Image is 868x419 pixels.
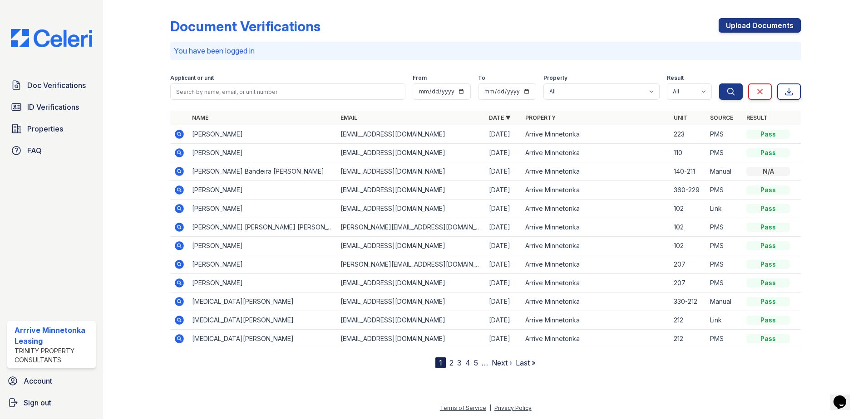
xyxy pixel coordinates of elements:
[670,311,706,330] td: 212
[188,125,337,144] td: [PERSON_NAME]
[492,358,512,367] a: Next ›
[337,200,485,218] td: [EMAIL_ADDRESS][DOMAIN_NAME]
[719,18,801,33] a: Upload Documents
[457,358,462,367] a: 3
[522,181,670,200] td: Arrive Minnetonka
[188,330,337,348] td: [MEDICAL_DATA][PERSON_NAME]
[522,255,670,274] td: Arrive Minnetonka
[188,237,337,255] td: [PERSON_NAME]
[15,325,92,346] div: Arrrive Minnetonka Leasing
[7,141,96,160] a: FAQ
[706,292,743,311] td: Manual
[24,397,51,408] span: Sign out
[188,255,337,274] td: [PERSON_NAME]
[485,200,522,218] td: [DATE]
[670,162,706,181] td: 140-211
[525,114,556,121] a: Property
[340,114,357,121] a: Email
[706,162,743,181] td: Manual
[27,80,86,91] span: Doc Verifications
[337,330,485,348] td: [EMAIL_ADDRESS][DOMAIN_NAME]
[746,334,790,343] div: Pass
[337,274,485,292] td: [EMAIL_ADDRESS][DOMAIN_NAME]
[746,241,790,250] div: Pass
[485,144,522,162] td: [DATE]
[706,274,743,292] td: PMS
[188,311,337,330] td: [MEDICAL_DATA][PERSON_NAME]
[830,383,859,410] iframe: chat widget
[27,102,79,112] span: ID Verifications
[413,74,427,82] label: From
[485,237,522,255] td: [DATE]
[188,181,337,200] td: [PERSON_NAME]
[440,404,486,411] a: Terms of Service
[7,120,96,138] a: Properties
[746,204,790,213] div: Pass
[4,29,99,47] img: CE_Logo_Blue-a8612792a0a2168367f1c8372b55b34899dd931a85d93a1a3d3e32e68fde9ad4.png
[522,218,670,237] td: Arrive Minnetonka
[674,114,687,121] a: Unit
[337,255,485,274] td: [PERSON_NAME][EMAIL_ADDRESS][DOMAIN_NAME]
[522,162,670,181] td: Arrive Minnetonka
[706,237,743,255] td: PMS
[670,200,706,218] td: 102
[188,162,337,181] td: [PERSON_NAME] Bandeira [PERSON_NAME]
[188,218,337,237] td: [PERSON_NAME] [PERSON_NAME] [PERSON_NAME]
[337,311,485,330] td: [EMAIL_ADDRESS][DOMAIN_NAME]
[24,375,52,386] span: Account
[706,311,743,330] td: Link
[337,144,485,162] td: [EMAIL_ADDRESS][DOMAIN_NAME]
[522,330,670,348] td: Arrive Minnetonka
[337,181,485,200] td: [EMAIL_ADDRESS][DOMAIN_NAME]
[337,237,485,255] td: [EMAIL_ADDRESS][DOMAIN_NAME]
[670,255,706,274] td: 207
[170,18,321,34] div: Document Verifications
[522,311,670,330] td: Arrive Minnetonka
[706,125,743,144] td: PMS
[706,200,743,218] td: Link
[478,74,485,82] label: To
[474,358,478,367] a: 5
[746,297,790,306] div: Pass
[337,125,485,144] td: [EMAIL_ADDRESS][DOMAIN_NAME]
[337,292,485,311] td: [EMAIL_ADDRESS][DOMAIN_NAME]
[485,311,522,330] td: [DATE]
[706,181,743,200] td: PMS
[192,114,208,121] a: Name
[746,148,790,157] div: Pass
[746,185,790,195] div: Pass
[706,330,743,348] td: PMS
[170,83,405,100] input: Search by name, email, or unit number
[485,162,522,181] td: [DATE]
[746,260,790,269] div: Pass
[485,218,522,237] td: [DATE]
[522,144,670,162] td: Arrive Minnetonka
[670,237,706,255] td: 102
[746,223,790,232] div: Pass
[543,74,567,82] label: Property
[435,357,446,368] div: 1
[174,45,797,56] p: You have been logged in
[7,98,96,116] a: ID Verifications
[4,394,99,412] a: Sign out
[522,274,670,292] td: Arrive Minnetonka
[188,274,337,292] td: [PERSON_NAME]
[746,316,790,325] div: Pass
[746,278,790,287] div: Pass
[15,346,92,365] div: Trinity Property Consultants
[485,330,522,348] td: [DATE]
[522,237,670,255] td: Arrive Minnetonka
[337,218,485,237] td: [PERSON_NAME][EMAIL_ADDRESS][DOMAIN_NAME]
[465,358,470,367] a: 4
[670,181,706,200] td: 360-229
[670,144,706,162] td: 110
[522,200,670,218] td: Arrive Minnetonka
[522,125,670,144] td: Arrive Minnetonka
[27,145,42,156] span: FAQ
[667,74,684,82] label: Result
[670,125,706,144] td: 223
[494,404,532,411] a: Privacy Policy
[746,130,790,139] div: Pass
[485,255,522,274] td: [DATE]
